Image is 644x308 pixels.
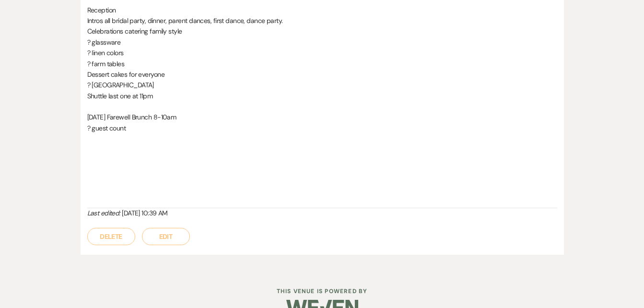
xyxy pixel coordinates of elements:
[87,208,557,218] div: [DATE] 10:39 AM
[87,5,557,15] p: Reception
[87,209,120,217] i: Last edited:
[87,37,557,47] p: ? glassware
[87,69,557,80] p: Dessert cakes for everyone
[87,15,557,26] p: Intros all bridal party, dinner, parent dances, first dance, dance party.
[87,47,557,58] p: ? linen colors
[142,228,190,245] button: Edit
[87,112,557,122] p: [DATE] Farewell Brunch 8-10am
[87,26,557,36] p: Celebrations catering family style
[87,59,557,69] p: ? farm tables
[87,80,557,90] p: ? [GEOGRAPHIC_DATA]
[87,123,557,133] p: ? guest count
[87,91,557,101] p: Shuttle last one at 11pm
[87,228,135,245] button: Delete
